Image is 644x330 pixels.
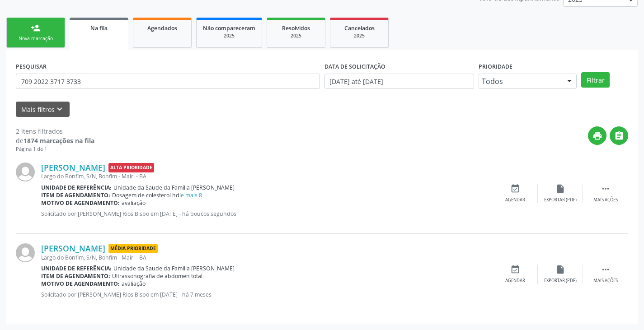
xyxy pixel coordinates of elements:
[13,35,58,42] div: Nova marcação
[203,33,255,39] div: 2025
[282,24,310,32] span: Resolvidos
[16,74,320,89] input: Nome, CNS
[108,244,158,253] span: Média Prioridade
[588,126,606,145] button: print
[41,280,120,288] b: Motivo de agendamento:
[55,104,65,114] i: keyboard_arrow_down
[510,265,520,274] i: event_available
[610,126,628,145] button: 
[16,145,94,153] div: Página 1 de 1
[122,199,146,207] span: avaliação
[555,184,565,194] i: insert_drive_file
[344,24,375,32] span: Cancelados
[555,265,565,274] i: insert_drive_file
[16,126,94,136] div: 2 itens filtrados
[108,163,154,172] span: Alta Prioridade
[113,265,235,272] span: Unidade da Saude da Familia [PERSON_NAME]
[41,163,105,172] a: [PERSON_NAME]
[16,136,94,145] div: de
[324,74,474,89] input: Selecione um intervalo
[41,184,112,191] b: Unidade de referência:
[16,102,70,117] button: Mais filtroskeyboard_arrow_down
[337,33,382,39] div: 2025
[592,131,602,141] i: print
[41,291,493,298] p: Solicitado por [PERSON_NAME] Rios Bispo em [DATE] - há 7 meses
[181,191,202,199] a: e mais 8
[482,77,559,86] span: Todos
[41,254,493,261] div: Largo do Bonfim, S/N, Bonfim - Mairi - BA
[112,191,202,199] span: Dosagem de colesterol hdl
[614,131,624,141] i: 
[203,24,255,32] span: Não compareceram
[505,197,525,203] div: Agendar
[16,163,35,181] img: img
[41,199,120,207] b: Motivo de agendamento:
[112,272,202,280] span: Ultrassonografia de abdomen total
[90,24,108,32] span: Na fila
[122,280,146,288] span: avaliação
[601,265,611,274] i: 
[41,191,110,199] b: Item de agendamento:
[41,265,112,272] b: Unidade de referência:
[593,197,618,203] div: Mais ações
[601,184,611,194] i: 
[505,278,525,284] div: Agendar
[16,243,35,262] img: img
[41,243,105,253] a: [PERSON_NAME]
[581,72,610,88] button: Filtrar
[113,184,235,191] span: Unidade da Saude da Familia [PERSON_NAME]
[31,23,41,33] div: person_add
[544,197,577,203] div: Exportar (PDF)
[24,136,94,145] strong: 1874 marcações na fila
[273,33,319,39] div: 2025
[593,278,618,284] div: Mais ações
[41,272,110,280] b: Item de agendamento:
[41,210,493,218] p: Solicitado por [PERSON_NAME] Rios Bispo em [DATE] - há poucos segundos
[510,184,520,194] i: event_available
[16,60,47,74] label: PESQUISAR
[147,24,177,32] span: Agendados
[479,60,512,74] label: Prioridade
[324,60,385,74] label: DATA DE SOLICITAÇÃO
[41,172,493,180] div: Largo do Bonfim, S/N, Bonfim - Mairi - BA
[544,278,577,284] div: Exportar (PDF)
